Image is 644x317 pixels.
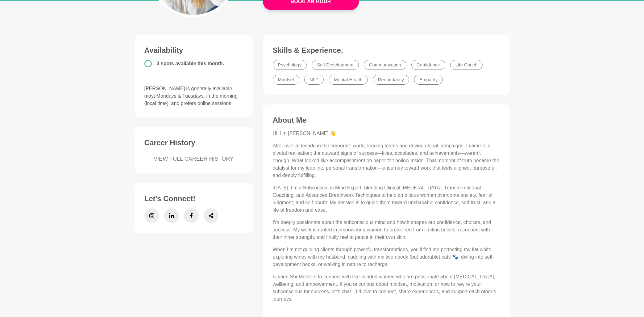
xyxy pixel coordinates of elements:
span: 3 spots available this month. [157,61,224,66]
p: I joined SheMentors to connect with like-minded women who are passionate about [MEDICAL_DATA], we... [273,273,500,303]
p: [DATE], I’m a Subconscious Mind Expert, blending Clinical [MEDICAL_DATA], Transformational Coachi... [273,184,500,214]
h3: Availability [144,46,243,55]
p: Hi, I’m [PERSON_NAME] 👋 [273,130,500,137]
h3: Let's Connect! [144,194,243,203]
h3: Skills & Experience. [273,46,500,55]
a: Share [204,208,218,223]
a: LinkedIn [164,208,179,223]
a: Instagram [144,208,159,223]
p: [PERSON_NAME] is generally available most Mondays & Tuesdays, in the morning (local time), and pr... [144,85,243,107]
h3: Career History [144,138,243,147]
a: Facebook [184,208,199,223]
p: When I’m not guiding clients through powerful transformations, you’ll find me perfecting my flat ... [273,246,500,268]
p: After over a decade in the corporate world, leading teams and driving global campaigns, I came to... [273,142,500,179]
a: VIEW FULL CAREER HISTORY [144,155,243,163]
p: I’m deeply passionate about the subconscious mind and how it shapes our confidence, choices, and ... [273,219,500,241]
h3: About Me [273,116,500,125]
